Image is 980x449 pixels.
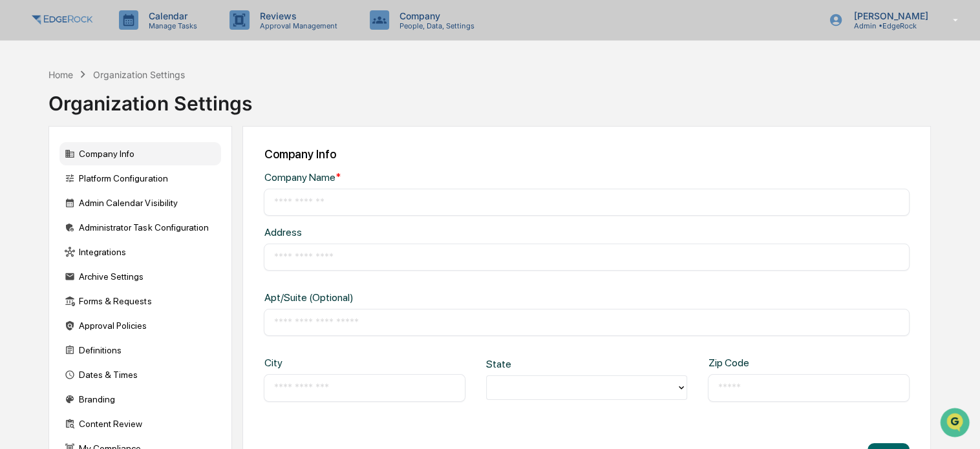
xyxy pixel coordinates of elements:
div: Administrator Task Configuration [59,216,221,239]
a: 🔎Data Lookup [8,182,87,205]
div: 🗄️ [94,163,104,174]
p: Company [389,10,481,21]
div: Branding [59,388,221,411]
a: 🗄️Attestations [89,157,165,180]
div: Definitions [59,339,221,362]
p: Admin • EdgeRock [843,21,934,30]
div: Organization Settings [93,69,185,80]
div: Admin Calendar Visibility [59,191,221,214]
span: Attestations [107,162,160,175]
button: Start new chat [220,102,235,118]
img: logo [31,12,93,28]
div: Archive Settings [59,265,221,288]
div: State [486,358,577,370]
div: Address [264,226,554,238]
div: 🔎 [13,188,23,198]
span: Data Lookup [26,187,81,200]
div: Company Info [264,147,909,161]
div: Forms & Requests [59,289,221,313]
p: Calendar [138,10,204,21]
div: Apt/Suite (Optional) [264,291,554,304]
div: Zip Code [708,357,798,369]
a: Powered byPylon [91,218,156,228]
span: Preclearance [26,162,83,175]
p: [PERSON_NAME] [843,10,934,21]
iframe: Open customer support [939,406,974,441]
p: Approval Management [250,21,344,30]
span: Pylon [129,218,156,228]
a: 🖐️Preclearance [8,157,89,180]
div: Home [48,69,73,80]
div: Integrations [59,240,221,264]
div: Organization Settings [48,81,251,115]
div: We're available if you need us! [44,111,164,121]
p: People, Data, Settings [389,21,481,30]
div: Content Review [59,412,221,435]
img: 1746055101610-c473b297-6a78-478c-a979-82029cc54cd1 [13,98,36,121]
div: Company Info [59,142,221,165]
div: Platform Configuration [59,167,221,190]
div: Dates & Times [59,363,221,386]
p: Reviews [250,10,344,21]
p: Manage Tasks [138,21,204,30]
div: Start new chat [44,98,212,111]
div: 🖐️ [13,163,23,174]
div: City [264,357,354,369]
div: Company Name [264,171,554,183]
p: How can we help? [13,26,235,47]
div: Approval Policies [59,314,221,337]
